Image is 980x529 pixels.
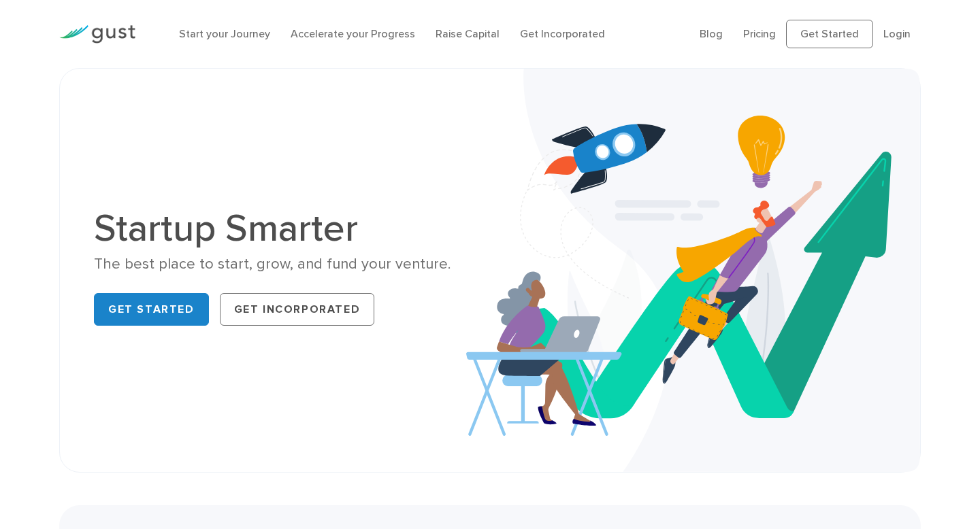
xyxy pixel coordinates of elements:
[786,20,873,48] a: Get Started
[94,209,480,248] h1: Startup Smarter
[59,25,135,44] img: Gust Logo
[94,293,209,326] a: Get Started
[883,27,911,40] a: Login
[436,27,500,40] a: Raise Capital
[220,293,375,326] a: Get Incorporated
[291,27,415,40] a: Accelerate your Progress
[700,27,723,40] a: Blog
[466,69,920,472] img: Startup Smarter Hero
[743,27,776,40] a: Pricing
[94,254,480,274] div: The best place to start, grow, and fund your venture.
[179,27,270,40] a: Start your Journey
[520,27,605,40] a: Get Incorporated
